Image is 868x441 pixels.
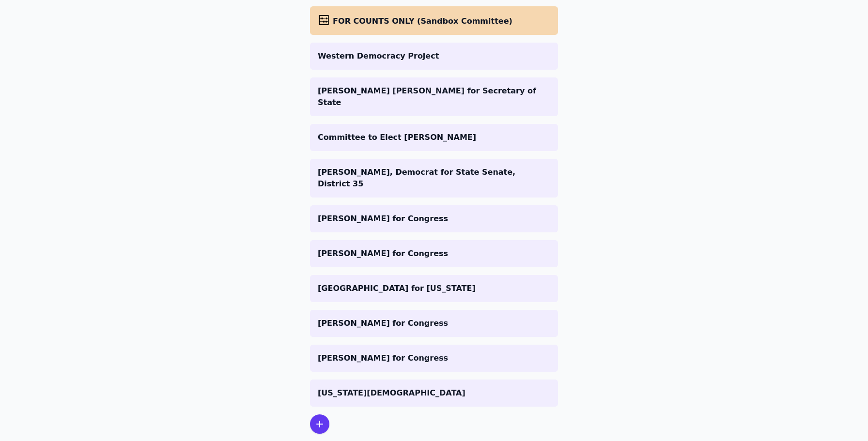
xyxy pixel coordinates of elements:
[310,380,558,407] a: [US_STATE][DEMOGRAPHIC_DATA]
[318,167,550,190] p: [PERSON_NAME], Democrat for State Senate, District 35
[310,6,558,35] a: FOR COUNTS ONLY (Sandbox Committee)
[310,124,558,151] a: Committee to Elect [PERSON_NAME]
[318,352,550,364] p: [PERSON_NAME] for Congress
[310,345,558,372] a: [PERSON_NAME] for Congress
[318,85,550,108] p: [PERSON_NAME] [PERSON_NAME] for Secretary of State
[310,275,558,302] a: [GEOGRAPHIC_DATA] for [US_STATE]
[318,248,550,259] p: [PERSON_NAME] for Congress
[310,205,558,232] a: [PERSON_NAME] for Congress
[318,213,550,225] p: [PERSON_NAME] for Congress
[310,77,558,116] a: [PERSON_NAME] [PERSON_NAME] for Secretary of State
[318,50,550,62] p: Western Democracy Project
[310,43,558,70] a: Western Democracy Project
[310,159,558,198] a: [PERSON_NAME], Democrat for State Senate, District 35
[333,16,512,26] span: FOR COUNTS ONLY (Sandbox Committee)
[310,310,558,337] a: [PERSON_NAME] for Congress
[318,283,550,294] p: [GEOGRAPHIC_DATA] for [US_STATE]
[318,318,550,329] p: [PERSON_NAME] for Congress
[310,240,558,267] a: [PERSON_NAME] for Congress
[318,387,550,399] p: [US_STATE][DEMOGRAPHIC_DATA]
[318,132,550,143] p: Committee to Elect [PERSON_NAME]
